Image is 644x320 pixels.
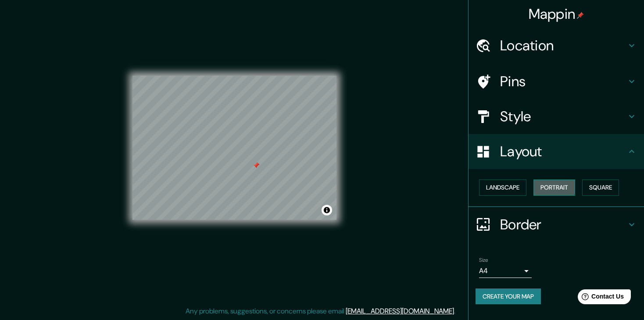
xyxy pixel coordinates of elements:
iframe: Help widget launcher [566,286,634,310]
a: [EMAIL_ADDRESS][DOMAIN_NAME] [346,306,454,316]
p: Any problems, suggestions, or concerns please email . [186,306,455,316]
button: Toggle attribution [322,205,332,215]
div: . [455,306,457,316]
div: Pins [469,64,644,99]
div: A4 [479,264,532,278]
img: pin-icon.png [577,12,584,19]
button: Create your map [476,288,541,305]
h4: Pins [500,73,626,90]
div: . [457,306,458,316]
h4: Border [500,216,626,233]
label: Size [479,256,488,264]
div: Border [469,207,644,242]
h4: Style [500,108,626,125]
h4: Layout [500,143,626,160]
div: Location [469,28,644,63]
button: Landscape [479,179,526,196]
div: Layout [469,134,644,169]
canvas: Map [132,76,336,220]
button: Square [582,179,619,196]
button: Portrait [533,179,575,196]
div: Style [469,99,644,134]
h4: Mappin [529,5,584,23]
h4: Location [500,37,626,54]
